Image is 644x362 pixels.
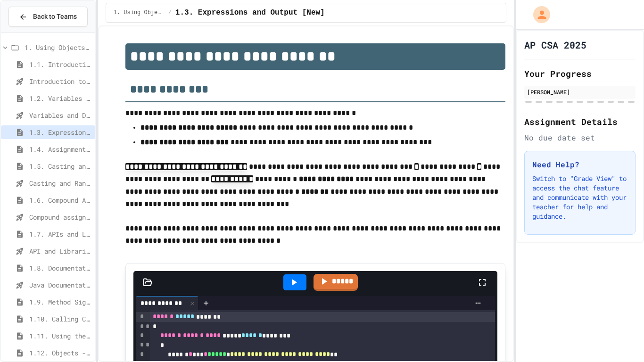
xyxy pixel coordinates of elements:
p: Switch to "Grade View" to access the chat feature and communicate with your teacher for help and ... [532,174,627,221]
span: / [168,9,172,16]
span: Casting and Ranges of variables - Quiz [29,178,91,188]
span: 1.3. Expressions and Output [New] [175,7,325,18]
div: My Account [523,4,553,25]
span: 1.12. Objects - Instances of Classes [29,348,91,358]
span: 1. Using Objects and Methods [25,42,91,52]
h3: Need Help? [532,159,627,170]
h2: Assignment Details [524,115,636,128]
div: No due date set [524,132,636,143]
span: 1.1. Introduction to Algorithms, Programming, and Compilers [29,59,91,69]
span: Back to Teams [33,12,77,22]
h1: AP CSA 2025 [524,38,586,51]
span: 1.7. APIs and Libraries [29,229,91,239]
span: Compound assignment operators - Quiz [29,212,91,222]
span: 1.4. Assignment and Input [29,144,91,154]
h2: Your Progress [524,67,636,80]
span: 1. Using Objects and Methods [114,9,165,16]
span: 1.3. Expressions and Output [New] [29,127,91,137]
span: 1.8. Documentation with Comments and Preconditions [29,263,91,273]
span: Variables and Data Types - Quiz [29,110,91,120]
div: [PERSON_NAME] [527,88,633,96]
span: 1.9. Method Signatures [29,297,91,307]
span: 1.11. Using the Math Class [29,331,91,341]
span: 1.6. Compound Assignment Operators [29,195,91,205]
span: Java Documentation with Comments - Topic 1.8 [29,280,91,290]
span: Introduction to Algorithms, Programming, and Compilers [29,76,91,86]
span: API and Libraries - Topic 1.7 [29,246,91,256]
span: 1.2. Variables and Data Types [29,93,91,103]
span: 1.5. Casting and Ranges of Values [29,161,91,171]
iframe: chat widget [604,324,635,353]
button: Back to Teams [8,7,88,27]
span: 1.10. Calling Class Methods [29,314,91,324]
iframe: chat widget [566,283,635,323]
